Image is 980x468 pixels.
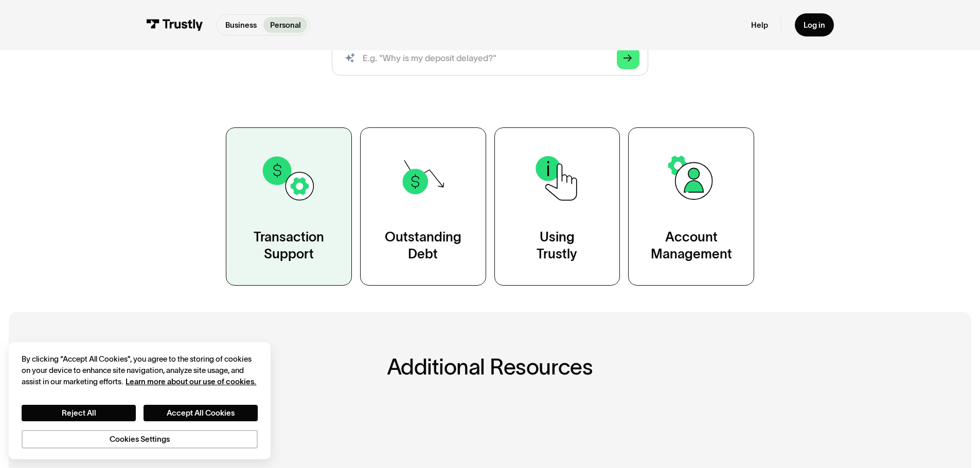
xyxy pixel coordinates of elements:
p: Personal [270,20,301,31]
a: Log in [795,13,834,36]
div: Cookie banner [9,342,271,459]
div: By clicking “Accept All Cookies”, you agree to the storing of cookies on your device to enhance s... [22,353,257,388]
a: OutstandingDebt [360,127,486,285]
a: Business [219,17,263,33]
div: Log in [804,20,825,30]
h2: Additional Resources [173,355,806,379]
div: Account Management [651,229,732,264]
p: Business [225,20,257,31]
div: Privacy [22,353,257,448]
form: Search [332,41,648,76]
aside: Language selected: English (United States) [10,451,62,464]
a: AccountManagement [628,127,754,285]
img: Trustly Logo [146,19,203,31]
a: TransactionSupport [226,127,352,285]
a: More information about your privacy, opens in a new tab [126,377,256,386]
button: Accept All Cookies [144,405,258,421]
a: UsingTrustly [494,127,620,285]
div: Outstanding Debt [385,229,461,264]
a: Help [751,20,768,30]
div: Using Trustly [537,229,577,264]
input: search [332,41,648,76]
ul: Language list [21,452,62,464]
button: Cookies Settings [22,430,257,448]
div: Transaction Support [254,229,324,264]
button: Reject All [22,405,136,421]
a: Personal [263,17,307,33]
